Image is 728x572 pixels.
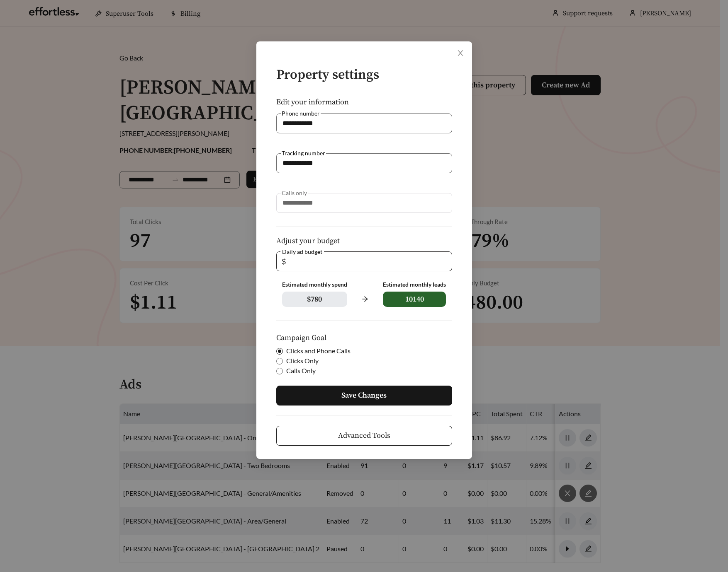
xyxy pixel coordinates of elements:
[283,366,319,376] span: Calls Only
[283,346,354,356] span: Clicks and Phone Calls
[341,390,387,401] span: Save Changes
[276,98,452,106] h5: Edit your information
[338,430,390,441] span: Advanced Tools
[276,68,452,82] h4: Property settings
[357,291,373,307] span: arrow-right
[276,334,452,342] h5: Campaign Goal
[282,281,347,288] div: Estimated monthly spend
[383,281,446,288] div: Estimated monthly leads
[457,49,464,57] span: close
[276,426,452,446] button: Advanced Tools
[282,252,286,271] span: $
[283,356,322,366] span: Clicks Only
[282,292,347,307] span: $ 780
[449,41,472,65] button: Close
[383,292,446,307] span: 10140
[276,431,452,439] a: Advanced Tools
[276,386,452,405] button: Save Changes
[276,237,452,245] h5: Adjust your budget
